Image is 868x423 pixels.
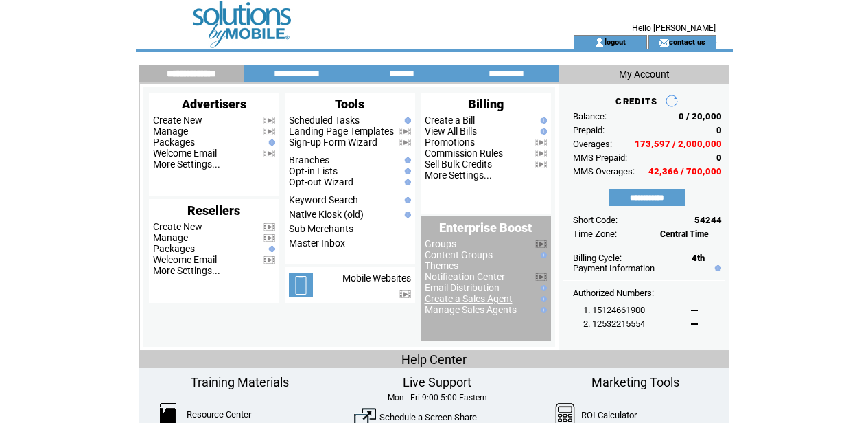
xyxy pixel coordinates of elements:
span: Help Center [401,352,467,367]
a: Packages [153,243,195,254]
a: Landing Page Templates [289,126,394,137]
img: help.gif [266,246,275,252]
a: Scheduled Tasks [289,115,360,126]
img: help.gif [266,139,275,146]
img: help.gif [401,211,411,218]
img: video.png [263,150,275,157]
img: video.png [263,234,275,242]
a: Content Groups [425,249,493,260]
span: Short Code: [573,215,618,225]
img: help.gif [537,285,547,291]
span: Billing Cycle: [573,253,622,263]
img: video.png [263,223,275,231]
span: Central Time [660,229,709,239]
a: Opt-out Wizard [289,176,353,187]
span: 0 [716,152,722,163]
a: Schedule a Screen Share [379,412,477,422]
span: Billing [468,97,504,111]
img: video.png [399,128,411,135]
span: My Account [619,69,670,80]
span: 173,597 / 2,000,000 [635,139,722,149]
a: Create New [153,115,202,126]
span: CREDITS [615,96,657,106]
img: help.gif [537,296,547,302]
span: Hello [PERSON_NAME] [632,23,716,33]
img: help.gif [401,157,411,163]
img: contact_us_icon.gif [659,37,669,48]
a: Sub Merchants [289,223,353,234]
span: Mon - Fri 9:00-5:00 Eastern [388,393,487,402]
span: 0 [716,125,722,135]
span: MMS Overages: [573,166,635,176]
span: 1. 15124661900 [583,305,645,315]
a: Branches [289,155,329,165]
a: Commission Rules [425,148,503,159]
span: 0 / 20,000 [679,111,722,122]
span: Training Materials [191,375,289,389]
span: Marketing Tools [591,375,679,389]
span: Live Support [403,375,471,389]
span: 42,366 / 700,000 [648,166,722,176]
a: Native Kiosk (old) [289,209,364,220]
img: video.png [399,139,411,146]
a: Welcome Email [153,254,217,265]
span: Balance: [573,111,607,122]
img: video.png [263,117,275,124]
a: View All Bills [425,126,477,137]
img: mobile-websites.png [289,273,313,297]
span: Resellers [187,203,240,218]
span: Time Zone: [573,229,617,239]
a: Packages [153,137,195,148]
a: Sign-up Form Wizard [289,137,377,148]
img: help.gif [537,252,547,258]
img: help.gif [537,307,547,313]
img: video.png [535,139,547,146]
span: Overages: [573,139,612,149]
a: Resource Center [187,409,251,420]
a: ROI Calculator [581,410,637,420]
a: Create a Bill [425,115,475,126]
a: More Settings... [153,159,220,170]
a: Create New [153,221,202,232]
a: Payment Information [573,263,655,273]
img: help.gif [401,168,411,174]
img: video.png [263,256,275,264]
a: Manage [153,232,188,243]
span: 2. 12532215554 [583,319,645,329]
img: help.gif [712,265,721,271]
a: Create a Sales Agent [425,293,513,304]
img: video.png [535,240,547,248]
img: help.gif [401,179,411,185]
a: Notification Center [425,271,505,282]
a: Master Inbox [289,238,345,249]
a: Mobile Websites [342,273,411,284]
a: Promotions [425,137,475,148]
a: Sell Bulk Credits [425,159,492,170]
img: help.gif [537,128,547,135]
span: Prepaid: [573,125,605,135]
a: Welcome Email [153,148,217,159]
img: video.png [535,161,547,168]
img: video.png [535,273,547,281]
a: More Settings... [153,265,220,276]
img: video.png [399,290,411,298]
span: 4th [692,253,705,263]
img: video.png [263,128,275,135]
a: More Settings... [425,170,492,181]
img: help.gif [401,197,411,203]
img: help.gif [537,117,547,124]
span: Enterprise Boost [439,220,532,235]
span: MMS Prepaid: [573,152,627,163]
span: Tools [335,97,364,111]
a: contact us [669,37,705,46]
img: help.gif [401,117,411,124]
a: Email Distribution [425,282,500,293]
a: Keyword Search [289,194,358,205]
a: Themes [425,260,458,271]
a: logout [605,37,626,46]
a: Manage Sales Agents [425,304,517,315]
span: Authorized Numbers: [573,288,654,298]
img: video.png [535,150,547,157]
span: 54244 [694,215,722,225]
a: Groups [425,238,456,249]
